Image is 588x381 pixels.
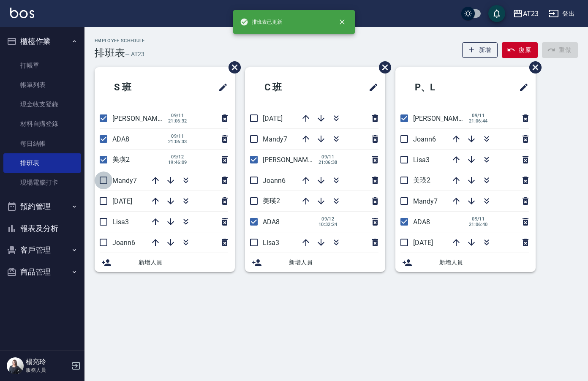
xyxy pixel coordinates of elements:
[95,38,145,44] h2: Employee Schedule
[3,114,81,133] a: 材料自購登錄
[413,156,430,164] span: Lisa3
[3,218,81,239] button: 報表及分析
[263,239,279,247] span: Lisa3
[3,173,81,192] a: 現場電腦打卡
[333,13,351,31] button: close
[213,77,228,98] span: 修改班表的標題
[112,197,132,205] span: [DATE]
[395,253,536,272] div: 新增人員
[318,160,338,165] span: 21:06:38
[240,18,282,26] span: 排班表已更新
[3,56,81,75] a: 打帳單
[26,358,69,366] h5: 楊亮玲
[252,72,329,103] h2: C 班
[469,113,488,118] span: 09/11
[112,218,129,226] span: Lisa3
[373,55,392,80] span: 刪除班表
[318,222,338,227] span: 10:32:24
[26,366,69,374] p: 服務人員
[3,95,81,114] a: 現金收支登錄
[363,77,378,98] span: 修改班表的標題
[3,261,81,283] button: 商品管理
[413,197,438,205] span: Mandy7
[263,177,286,185] span: Joann6
[168,154,187,160] span: 09/12
[263,218,280,226] span: ADA8
[469,118,488,124] span: 21:06:44
[462,42,498,58] button: 新增
[3,134,81,153] a: 每日結帳
[95,47,125,59] h3: 排班表
[514,77,529,98] span: 修改班表的標題
[168,118,187,124] span: 21:06:32
[168,139,187,144] span: 21:06:33
[222,55,242,80] span: 刪除班表
[125,50,144,59] h6: — AT23
[469,222,488,227] span: 21:06:40
[168,113,187,118] span: 09/11
[139,258,228,267] span: 新增人員
[502,42,538,58] button: 復原
[488,5,505,22] button: save
[523,8,539,19] div: AT23
[523,55,543,80] span: 刪除班表
[413,176,430,184] span: 美瑛2
[263,135,287,143] span: Mandy7
[413,135,436,143] span: Joann6
[112,114,171,122] span: [PERSON_NAME]19
[509,5,542,22] button: AT23
[112,135,129,143] span: ADA8
[402,72,481,103] h2: P、L
[7,357,24,374] img: Person
[318,154,338,160] span: 09/11
[413,218,430,226] span: ADA8
[263,156,321,164] span: [PERSON_NAME]19
[245,253,385,272] div: 新增人員
[10,8,34,18] img: Logo
[469,216,488,222] span: 09/11
[112,155,130,163] span: 美瑛2
[439,258,529,267] span: 新增人員
[3,239,81,261] button: 客戶管理
[3,75,81,95] a: 帳單列表
[3,196,81,218] button: 預約管理
[289,258,378,267] span: 新增人員
[168,133,187,139] span: 09/11
[263,197,280,205] span: 美瑛2
[413,114,471,122] span: [PERSON_NAME]19
[112,177,137,185] span: Mandy7
[263,114,283,122] span: [DATE]
[318,216,338,222] span: 09/12
[3,30,81,52] button: 櫃檯作業
[95,253,235,272] div: 新增人員
[101,72,178,103] h2: S 班
[168,160,187,165] span: 19:46:09
[413,239,433,247] span: [DATE]
[112,239,135,247] span: Joann6
[545,6,578,22] button: 登出
[3,153,81,173] a: 排班表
